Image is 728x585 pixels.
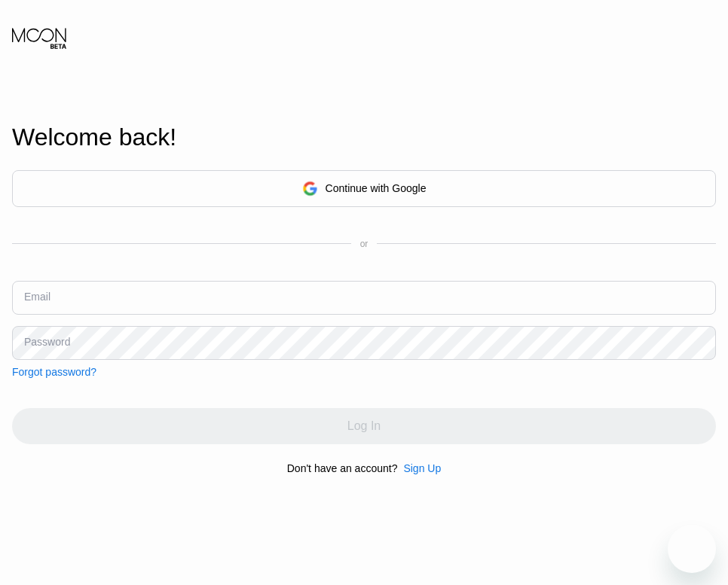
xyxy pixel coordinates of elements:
div: Continue with Google [326,182,427,194]
div: Welcome back! [12,123,716,151]
div: Continue with Google [12,170,716,207]
div: Sign Up [397,462,441,474]
div: or [360,239,369,249]
div: Forgot password? [12,366,96,378]
div: Email [24,291,50,303]
div: Don't have an account? [287,462,398,474]
div: Sign Up [403,462,441,474]
iframe: Button to launch messaging window [668,525,716,573]
div: Password [24,336,70,348]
